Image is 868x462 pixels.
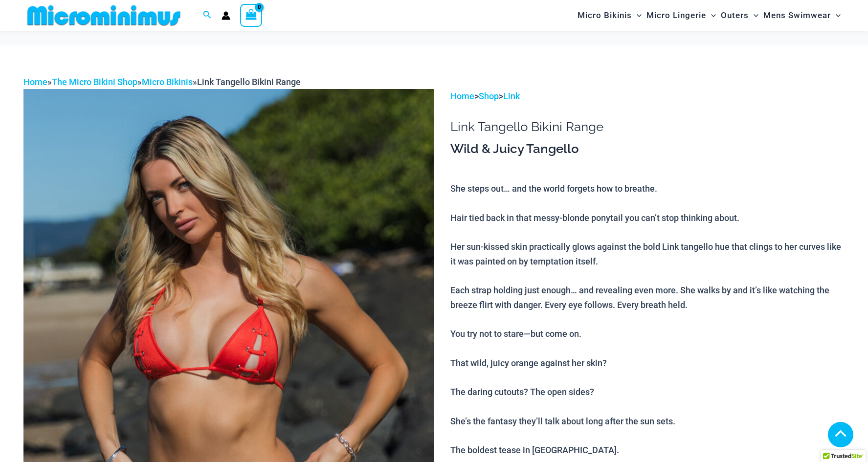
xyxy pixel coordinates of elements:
[749,3,758,28] span: Menu Toggle
[203,9,212,22] a: Search icon link
[23,77,47,87] a: Home
[479,91,499,101] a: Shop
[706,3,716,28] span: Menu Toggle
[450,141,845,157] h3: Wild & Juicy Tangello
[197,77,301,87] span: Link Tangello Bikini Range
[142,77,193,87] a: Micro Bikinis
[503,91,520,101] a: Link
[721,3,749,28] span: Outers
[644,3,718,28] a: Micro LingerieMenu ToggleMenu Toggle
[763,3,831,28] span: Mens Swimwear
[831,3,841,28] span: Menu Toggle
[575,3,644,28] a: Micro BikinisMenu ToggleMenu Toggle
[23,77,301,87] span: » » »
[574,1,845,29] nav: Site Navigation
[578,3,632,28] span: Micro Bikinis
[632,3,642,28] span: Menu Toggle
[52,77,137,87] a: The Micro Bikini Shop
[646,3,706,28] span: Micro Lingerie
[718,3,761,28] a: OutersMenu ToggleMenu Toggle
[761,3,843,28] a: Mens SwimwearMenu ToggleMenu Toggle
[222,11,230,20] a: Account icon link
[23,4,184,26] img: MM SHOP LOGO FLAT
[240,4,263,26] a: View Shopping Cart, empty
[450,91,474,101] a: Home
[450,89,845,104] p: > >
[450,119,845,134] h1: Link Tangello Bikini Range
